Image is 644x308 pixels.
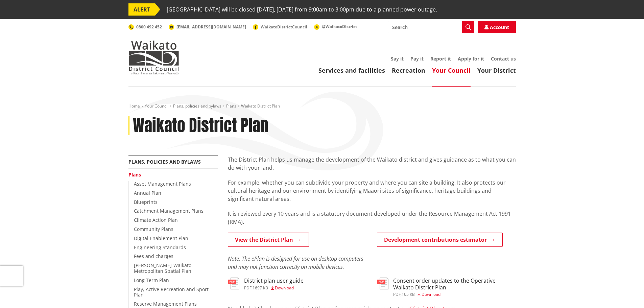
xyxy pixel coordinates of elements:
[228,255,363,270] em: Note: The ePlan is designed for use on desktop computers and may not function correctly on mobile...
[228,278,304,290] a: District plan user guide pdf,1697 KB Download
[134,301,197,307] a: Reserve Management Plans
[432,66,471,74] a: Your Council
[134,253,173,259] a: Fees and charges
[134,277,169,283] a: Long Term Plan
[134,199,158,205] a: Blueprints
[167,3,437,16] span: [GEOGRAPHIC_DATA] will be closed [DATE], [DATE] from 9:00am to 3:00pm due to a planned power outage.
[228,179,516,203] p: For example, whether you can subdivide your property and where you can site a building. It also p...
[134,181,191,187] a: Asset Management Plans
[458,55,484,62] a: Apply for it
[241,103,280,109] span: Waikato District Plan
[377,278,516,296] a: Consent order updates to the Operative Waikato District Plan pdf,165 KB Download
[430,55,451,62] a: Report it
[128,171,141,178] a: Plans
[253,24,307,30] a: WaikatoDistrictCouncil
[275,285,294,291] span: Download
[253,285,268,291] span: 1697 KB
[128,41,179,74] img: Waikato District Council - Te Kaunihera aa Takiwaa o Waikato
[134,208,204,214] a: Catchment Management Plans
[244,278,304,284] h3: District plan user guide
[228,278,239,289] img: document-pdf.svg
[402,291,415,297] span: 165 KB
[244,285,252,291] span: pdf
[128,24,162,30] a: 0800 492 452
[422,291,440,297] span: Download
[173,103,221,109] a: Plans, policies and bylaws
[391,55,404,62] a: Say it
[128,3,155,16] span: ALERT
[393,291,401,297] span: pdf
[318,66,385,74] a: Services and facilities
[136,24,162,30] span: 0800 492 452
[410,55,424,62] a: Pay it
[176,24,246,30] span: [EMAIL_ADDRESS][DOMAIN_NAME]
[128,103,516,109] nav: breadcrumb
[388,21,474,33] input: Search input
[377,233,503,247] a: Development contributions estimator
[377,278,388,289] img: document-pdf.svg
[393,278,516,290] h3: Consent order updates to the Operative Waikato District Plan
[134,226,173,232] a: Community Plans
[128,159,201,165] a: Plans, policies and bylaws
[133,116,268,136] h1: Waikato District Plan
[145,103,168,109] a: Your Council
[261,24,307,30] span: WaikatoDistrictCouncil
[134,235,188,241] a: Digital Enablement Plan
[322,24,357,29] span: @WaikatoDistrict
[314,24,357,29] a: @WaikatoDistrict
[134,244,186,251] a: Engineering Standards
[134,190,161,196] a: Annual Plan
[134,286,209,298] a: Play, Active Recreation and Sport Plan
[477,66,516,74] a: Your District
[228,156,516,172] p: The District Plan helps us manage the development of the Waikato district and gives guidance as t...
[134,262,191,274] a: [PERSON_NAME]-Waikato Metropolitan Spatial Plan
[491,55,516,62] a: Contact us
[393,292,516,297] div: ,
[169,24,246,30] a: [EMAIL_ADDRESS][DOMAIN_NAME]
[226,103,236,109] a: Plans
[392,66,425,74] a: Recreation
[128,103,140,109] a: Home
[228,210,516,226] p: It is reviewed every 10 years and is a statutory document developed under the Resource Management...
[244,286,304,290] div: ,
[478,21,516,33] a: Account
[228,233,309,247] a: View the District Plan
[134,217,178,223] a: Climate Action Plan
